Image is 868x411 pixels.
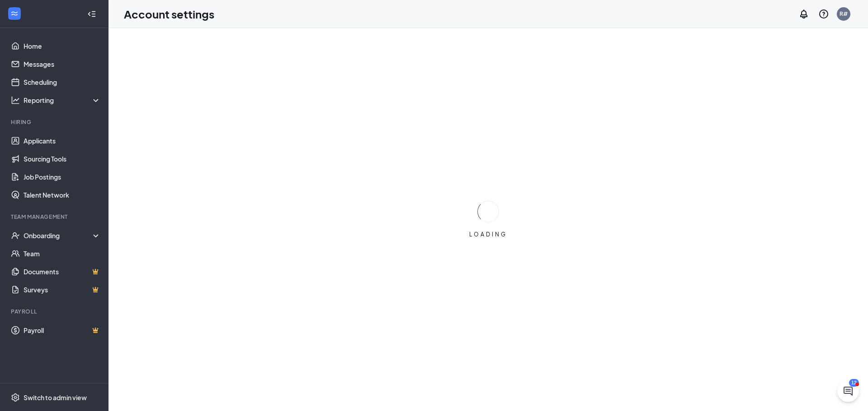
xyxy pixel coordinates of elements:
div: Switch to admin view [24,393,87,402]
div: 12 [849,379,859,387]
a: Scheduling [24,73,101,91]
div: Team Management [11,213,99,221]
svg: UserCheck [11,231,20,240]
iframe: Intercom live chat [837,380,859,402]
a: Job Postings [24,168,101,186]
div: R# [840,10,848,18]
a: PayrollCrown [24,321,101,339]
svg: WorkstreamLogo [10,9,19,18]
a: Talent Network [24,186,101,204]
a: Team [24,245,101,263]
h1: Account settings [124,6,214,22]
svg: Notifications [798,9,809,19]
a: DocumentsCrown [24,263,101,281]
svg: Analysis [11,96,20,105]
div: Payroll [11,308,99,315]
a: Applicants [24,132,101,150]
div: LOADING [466,231,511,238]
svg: Collapse [87,9,96,18]
a: Messages [24,55,101,73]
div: Hiring [11,118,99,126]
a: SurveysCrown [24,281,101,299]
div: Onboarding [24,231,93,240]
a: Home [24,37,101,55]
div: Reporting [24,96,101,105]
a: Sourcing Tools [24,150,101,168]
svg: Settings [11,393,20,402]
svg: QuestionInfo [818,9,829,19]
